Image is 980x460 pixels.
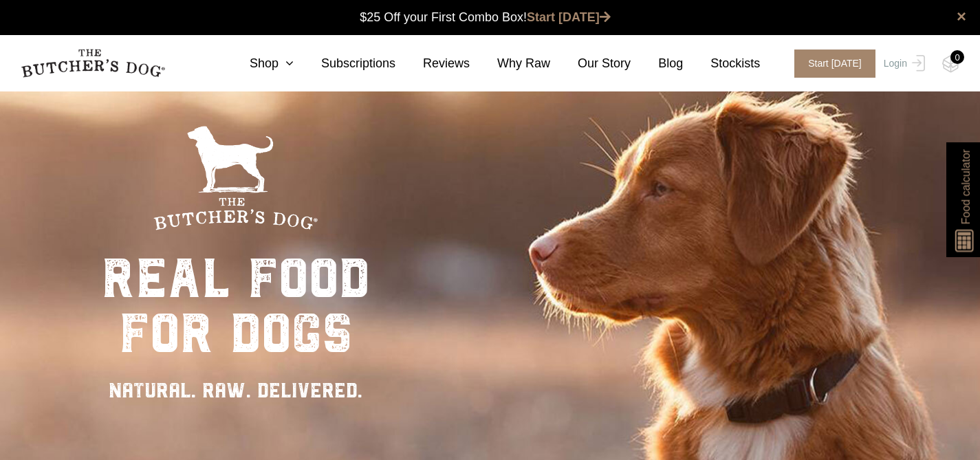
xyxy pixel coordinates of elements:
img: TBD_Cart-Empty.png [942,55,959,73]
a: Our Story [550,54,631,73]
div: NATURAL. RAW. DELIVERED. [102,375,370,406]
a: Reviews [395,54,470,73]
div: 0 [950,50,964,64]
a: Why Raw [470,54,550,73]
a: Start [DATE] [527,10,611,24]
a: Login [880,50,925,78]
a: Shop [222,54,294,73]
a: Start [DATE] [781,50,880,78]
a: Blog [631,54,683,73]
a: close [957,8,966,25]
div: real food for dogs [102,251,370,361]
a: Stockists [683,54,760,73]
a: Subscriptions [294,54,395,73]
span: Food calculator [957,149,974,224]
span: Start [DATE] [794,50,875,78]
